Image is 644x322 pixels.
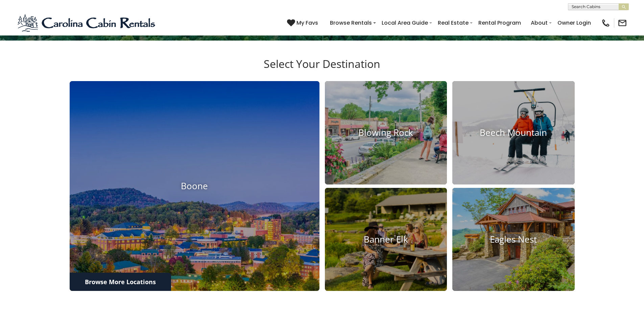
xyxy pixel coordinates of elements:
a: My Favs [287,19,320,27]
h4: Eagles Nest [452,234,575,245]
a: Rental Program [475,17,524,29]
h4: Boone [70,181,319,191]
h3: Select Your Destination [69,57,576,81]
img: mail-regular-black.png [618,18,627,28]
img: phone-regular-black.png [601,18,611,28]
a: Eagles Nest [452,188,575,291]
a: Browse Rentals [327,17,375,29]
a: Owner Login [554,17,594,29]
a: Banner Elk [325,188,447,291]
a: Local Area Guide [378,17,431,29]
a: Real Estate [434,17,472,29]
span: My Favs [296,19,318,27]
a: About [527,17,551,29]
a: Boone [70,81,319,291]
img: Blue-2.png [17,13,157,33]
h4: Banner Elk [325,234,447,245]
a: Browse More Locations [70,273,171,291]
a: Beech Mountain [452,81,575,184]
a: Blowing Rock [325,81,447,184]
h4: Beech Mountain [452,127,575,138]
h4: Blowing Rock [325,127,447,138]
